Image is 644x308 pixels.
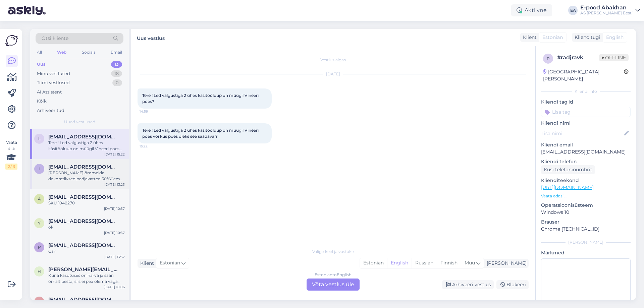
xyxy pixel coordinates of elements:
[38,221,41,226] span: y
[160,259,180,267] span: Estonian
[48,248,125,254] div: Gan
[541,209,631,216] p: Windows 10
[48,242,118,248] span: paula20816paula@gmail.com
[48,266,118,272] span: helen.kustavus@gmail.com
[541,226,631,233] p: Chrome [TECHNICAL_ID]
[111,61,122,68] div: 13
[541,148,631,156] p: [EMAIL_ADDRESS][DOMAIN_NAME]
[465,260,475,266] span: Muu
[48,218,118,224] span: y77@list.ru
[138,57,529,63] div: Vestlus algas
[541,141,631,148] p: Kliendi email
[541,158,631,165] p: Kliendi telefon
[5,164,17,170] div: 2 / 3
[48,194,118,200] span: atdk.fb@gmail.com
[142,128,260,139] span: Tere.! Led valgustiga 2 ühes käsitööluup on müügil Vineeri poes või kus poes oleks see saadaval?
[80,48,97,57] div: Socials
[104,254,125,259] div: [DATE] 13:52
[48,170,125,182] div: [PERSON_NAME] õmmelda dekoratiivsed padjakatted 50*60cm. Millist lukku soovitate?
[39,166,40,171] span: i
[56,48,68,57] div: Web
[541,177,631,184] p: Klienditeekond
[140,109,165,114] span: 14:59
[104,152,125,157] div: [DATE] 15:22
[37,61,46,68] div: Uus
[111,70,122,77] div: 18
[541,202,631,209] p: Operatsioonisüsteem
[37,70,70,77] div: Minu vestlused
[42,35,68,42] span: Otsi kliente
[37,98,47,105] div: Kõik
[104,206,125,211] div: [DATE] 10:37
[580,5,640,16] a: E-pood AbakhanAS [PERSON_NAME] Eesti
[542,34,563,41] span: Estonian
[104,182,125,187] div: [DATE] 13:23
[360,258,387,268] div: Estonian
[572,34,600,41] div: Klienditugi
[37,89,62,96] div: AI Assistent
[307,279,360,291] div: Võta vestlus üle
[104,285,125,290] div: [DATE] 10:06
[104,230,125,235] div: [DATE] 10:57
[38,299,41,304] span: k
[48,134,118,140] span: llepp85@gmail.com
[138,260,154,267] div: Klient
[315,272,352,278] div: Estonian to English
[580,5,633,10] div: E-pood Abakhan
[5,139,17,170] div: Vaata siia
[541,88,631,95] div: Kliendi info
[568,6,578,15] div: EA
[412,258,437,268] div: Russian
[387,258,412,268] div: English
[48,164,118,170] span: inga.talts@mail.ee
[37,79,70,86] div: Tiimi vestlused
[137,33,165,42] label: Uus vestlus
[48,200,125,206] div: SKU 1048270
[38,196,41,201] span: a
[109,48,123,57] div: Email
[511,4,552,16] div: Aktiivne
[37,107,64,114] div: Arhiveeritud
[541,120,631,127] p: Kliendi nimi
[496,280,529,289] div: Blokeeri
[36,48,43,57] div: All
[541,193,631,199] p: Vaata edasi ...
[112,79,122,86] div: 0
[541,249,631,256] p: Märkmed
[5,34,18,47] img: Askly Logo
[437,258,461,268] div: Finnish
[38,245,41,250] span: p
[606,34,624,41] span: English
[541,219,631,226] p: Brauser
[140,144,165,149] span: 15:22
[48,297,118,303] span: katliank@gmail.com
[541,99,631,106] p: Kliendi tag'id
[138,249,529,255] div: Valige keel ja vastake
[580,10,633,16] div: AS [PERSON_NAME] Eesti
[64,119,95,125] span: Uued vestlused
[38,269,41,274] span: h
[541,239,631,245] div: [PERSON_NAME]
[48,224,125,230] div: ok
[557,54,599,62] div: # radjravk
[541,130,623,137] input: Lisa nimi
[442,280,494,289] div: Arhiveeri vestlus
[520,34,537,41] div: Klient
[541,184,594,190] a: [URL][DOMAIN_NAME]
[48,272,125,285] div: Kuna kasutuses on harva ja saan õrnalt pesta, siis ei pea olema väga tugev kangas nagu enamik voo...
[484,260,527,267] div: [PERSON_NAME]
[541,165,595,174] div: Küsi telefoninumbrit
[38,136,41,141] span: l
[599,54,629,61] span: Offline
[48,140,125,152] div: Tere.! Led valgustiga 2 ühes käsitööluup on müügil Vineeri poes või kus poes oleks see saadaval?
[547,56,550,61] span: r
[541,107,631,117] input: Lisa tag
[142,93,260,104] span: Tere.! Led valgustiga 2 ühes käsitööluup on müügil Vineeri poes?
[138,71,529,77] div: [DATE]
[543,68,624,82] div: [GEOGRAPHIC_DATA], [PERSON_NAME]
